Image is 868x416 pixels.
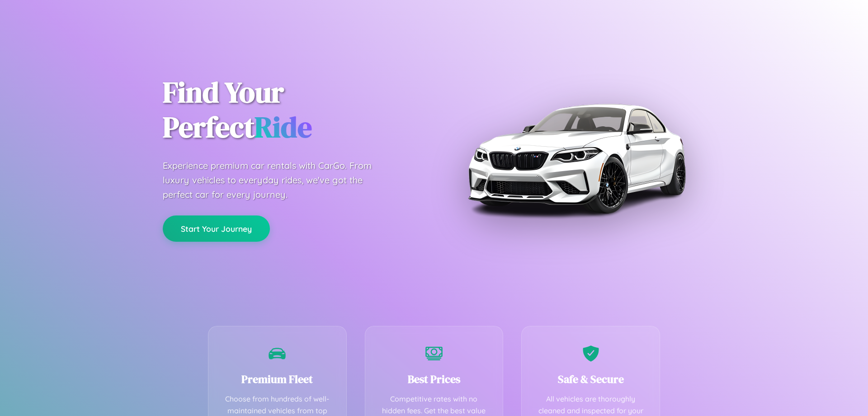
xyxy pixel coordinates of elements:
[463,45,689,272] img: Premium BMW car rental vehicle
[222,372,333,387] h3: Premium Fleet
[163,158,389,202] p: Experience premium car rentals with CarGo. From luxury vehicles to everyday rides, we've got the ...
[255,107,312,147] span: Ride
[535,372,646,387] h3: Safe & Secure
[163,215,270,242] button: Start Your Journey
[163,75,420,145] h1: Find Your Perfect
[379,372,490,387] h3: Best Prices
